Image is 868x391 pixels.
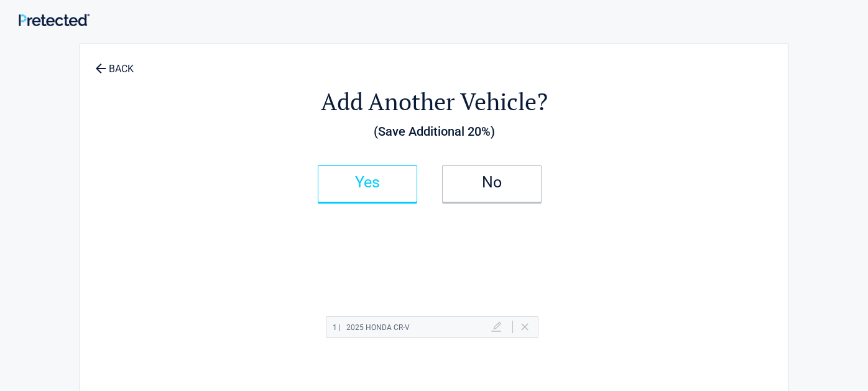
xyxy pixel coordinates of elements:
[149,121,719,142] h3: (Save Additional 20%)
[19,14,90,27] img: Main Logo
[149,86,719,118] h2: Add Another Vehicle?
[331,178,404,187] h2: Yes
[521,323,529,331] a: Delete
[93,52,136,74] a: BACK
[333,323,341,332] span: 1 |
[455,178,529,187] h2: No
[333,320,410,336] h2: 2025 Honda CR-V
